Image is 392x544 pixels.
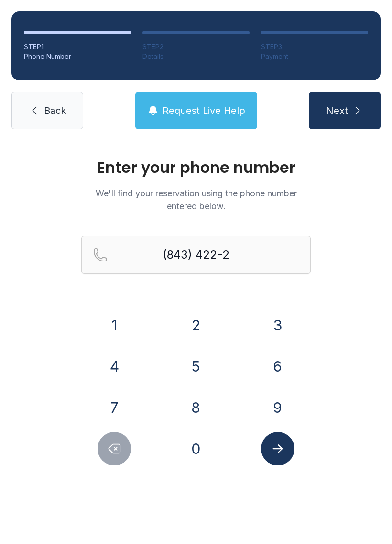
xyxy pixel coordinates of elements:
div: STEP 2 [142,42,250,52]
div: Phone Number [24,52,131,61]
div: Details [142,52,250,61]
button: 3 [261,308,294,342]
button: 4 [98,350,131,383]
div: STEP 1 [24,42,131,52]
button: 2 [179,308,213,342]
button: 1 [98,308,131,342]
span: Next [326,104,348,117]
button: 0 [179,432,213,465]
p: We'll find your reservation using the phone number entered below. [81,187,311,213]
h1: Enter your phone number [81,160,311,175]
button: 7 [98,391,131,424]
button: 8 [179,391,213,424]
button: Submit lookup form [261,432,294,465]
button: Delete number [98,432,131,465]
input: Reservation phone number [81,236,311,274]
button: 9 [261,391,294,424]
span: Back [44,104,66,117]
div: Payment [261,52,368,61]
button: 5 [179,350,213,383]
button: 6 [261,350,294,383]
span: Request Live Help [163,104,245,117]
div: STEP 3 [261,42,368,52]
